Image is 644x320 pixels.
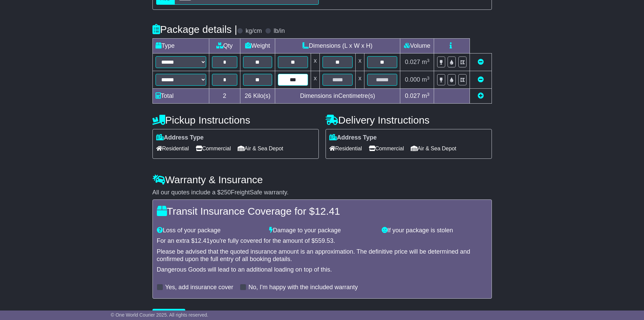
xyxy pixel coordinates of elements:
[152,24,237,35] h4: Package details |
[329,134,377,142] label: Address Type
[245,27,262,35] label: kg/cm
[356,71,364,89] td: x
[152,114,319,126] h4: Pickup Instructions
[427,58,430,63] sup: 3
[427,76,430,81] sup: 3
[153,227,266,234] div: Loss of your package
[275,39,400,54] td: Dimensions (L x W x H)
[273,27,285,35] label: lb/in
[245,92,252,99] span: 26
[195,237,210,244] span: 12.41
[478,59,484,65] a: Remove this item
[478,76,484,83] a: Remove this item
[422,92,430,99] span: m
[157,237,487,245] div: For an extra $ you're fully covered for the amount of $ .
[400,39,434,54] td: Volume
[248,284,358,291] label: No, I'm happy with the included warranty
[209,39,240,54] td: Qty
[152,39,209,54] td: Type
[369,143,404,154] span: Commercial
[152,189,492,196] div: All our quotes include a $ FreightSafe warranty.
[157,248,487,263] div: Please be advised that the quoted insurance amount is an approximation. The definitive price will...
[221,189,231,196] span: 250
[315,206,340,217] span: 12.41
[326,114,492,126] h4: Delivery Instructions
[378,227,491,234] div: If your package is stolen
[405,76,420,83] span: 0.000
[405,92,420,99] span: 0.027
[165,284,233,291] label: Yes, add insurance cover
[275,89,400,104] td: Dimensions in Centimetre(s)
[311,54,319,71] td: x
[209,89,240,104] td: 2
[266,227,378,234] div: Damage to your package
[156,134,204,142] label: Address Type
[422,76,430,83] span: m
[156,143,189,154] span: Residential
[238,143,283,154] span: Air & Sea Depot
[315,237,333,244] span: 559.53
[427,92,430,97] sup: 3
[240,39,275,54] td: Weight
[152,89,209,104] td: Total
[411,143,456,154] span: Air & Sea Depot
[152,174,492,185] h4: Warranty & Insurance
[405,59,420,65] span: 0.027
[157,266,487,274] div: Dangerous Goods will lead to an additional loading on top of this.
[356,54,364,71] td: x
[311,71,319,89] td: x
[157,206,487,217] h4: Transit Insurance Coverage for $
[240,89,275,104] td: Kilo(s)
[196,143,231,154] span: Commercial
[422,59,430,65] span: m
[478,92,484,99] a: Add new item
[329,143,362,154] span: Residential
[111,312,209,318] span: © One World Courier 2025. All rights reserved.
